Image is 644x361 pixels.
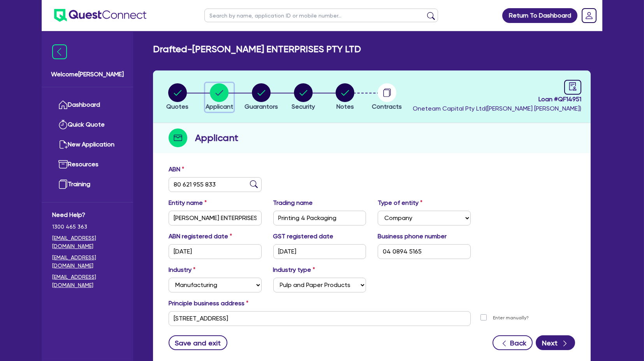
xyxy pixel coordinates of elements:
img: resources [58,160,68,169]
button: Applicant [205,83,234,112]
img: quick-quote [58,120,68,129]
label: GST registered date [273,232,334,241]
a: New Application [52,135,123,155]
label: ABN [169,165,184,174]
a: [EMAIL_ADDRESS][DOMAIN_NAME] [52,273,123,289]
span: 1300 465 363 [52,223,123,231]
span: audit [568,82,577,91]
a: [EMAIL_ADDRESS][DOMAIN_NAME] [52,254,123,270]
img: step-icon [169,129,187,147]
label: Type of entity [378,198,422,208]
label: Trading name [273,198,313,208]
span: Notes [336,103,354,110]
input: DD / MM / YYYY [169,244,262,259]
img: abn-lookup icon [250,180,258,188]
button: Contracts [371,83,402,112]
span: Guarantors [245,103,278,110]
span: Oneteam Capital Pty Ltd ( [PERSON_NAME] [PERSON_NAME] ) [413,105,581,112]
span: Welcome [PERSON_NAME] [51,70,124,79]
button: Save and exit [169,335,227,350]
button: Security [291,83,315,112]
span: Need Help? [52,210,123,220]
img: quest-connect-logo-blue [54,9,146,22]
span: Applicant [206,103,233,110]
label: ABN registered date [169,232,232,241]
button: Quotes [166,83,189,112]
input: DD / MM / YYYY [273,244,366,259]
img: icon-menu-close [52,44,67,59]
span: Quotes [166,103,188,110]
img: training [58,180,68,189]
a: Dropdown toggle [579,5,599,26]
label: Industry [169,265,195,275]
a: Return To Dashboard [502,8,577,23]
input: Search by name, application ID or mobile number... [204,9,438,22]
a: Resources [52,155,123,174]
h2: Applicant [195,131,238,145]
label: Entity name [169,198,207,208]
a: Dashboard [52,95,123,115]
label: Industry type [273,265,315,275]
img: new-application [58,140,68,149]
a: [EMAIL_ADDRESS][DOMAIN_NAME] [52,234,123,250]
button: Guarantors [244,83,278,112]
a: audit [564,80,581,95]
span: Security [292,103,315,110]
button: Next [536,335,575,350]
button: Back [493,335,533,350]
button: Notes [335,83,355,112]
h2: Drafted - [PERSON_NAME] ENTERPRISES PTY LTD [153,44,361,55]
span: Loan # QF14951 [413,95,581,104]
label: Enter manually? [493,314,529,322]
label: Business phone number [378,232,447,241]
label: Principle business address [169,299,248,308]
span: Contracts [372,103,402,110]
a: Quick Quote [52,115,123,135]
a: Training [52,174,123,194]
